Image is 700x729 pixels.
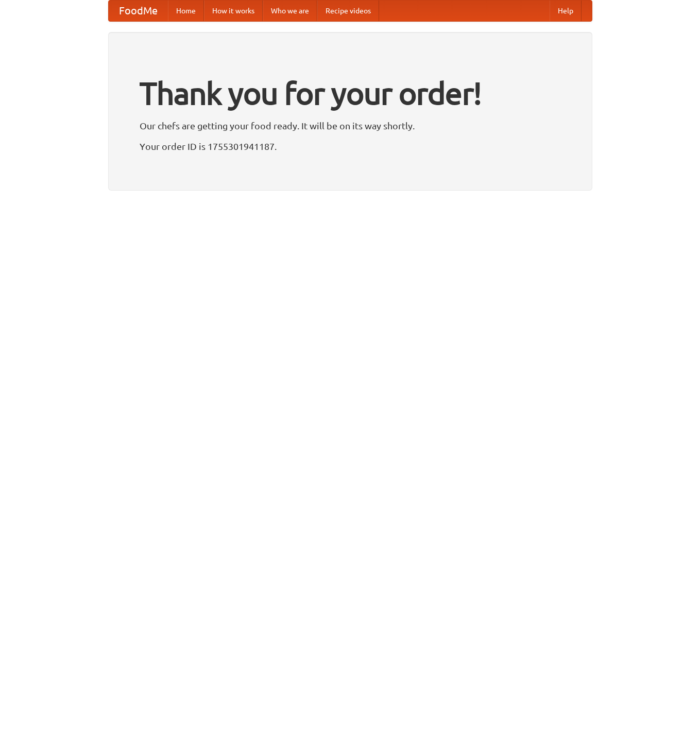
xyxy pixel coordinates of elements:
a: How it works [204,1,263,21]
p: Your order ID is 1755301941187. [140,139,561,154]
a: Help [550,1,582,21]
a: Recipe videos [317,1,379,21]
a: Who we are [263,1,317,21]
a: Home [168,1,204,21]
h1: Thank you for your order! [140,69,561,118]
a: FoodMe [109,1,168,21]
p: Our chefs are getting your food ready. It will be on its way shortly. [140,118,561,133]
